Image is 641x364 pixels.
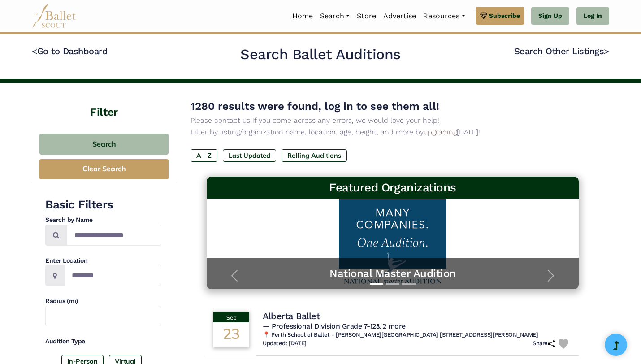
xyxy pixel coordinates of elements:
[216,267,570,281] a: National Master Audition
[32,45,37,56] code: <
[353,7,380,26] a: Store
[533,340,555,347] h6: Share
[191,115,595,126] p: Please contact us if you come across any errors, we would love your help!
[316,7,353,26] a: Search
[263,310,320,322] h4: Alberta Ballet
[289,7,316,26] a: Home
[191,149,217,162] label: A - Z
[282,149,347,162] label: Rolling Auditions
[67,225,161,246] input: Search by names...
[214,180,572,195] h3: Featured Organizations
[45,197,161,212] h3: Basic Filters
[213,322,249,347] div: 23
[191,100,439,113] span: 1280 results were found, log in to see them all!
[32,46,108,56] a: <Go to Dashboard
[263,331,572,339] h6: 📍 Perth School of Ballet - [PERSON_NAME][GEOGRAPHIC_DATA] [STREET_ADDRESS][PERSON_NAME]
[480,11,487,21] img: gem.svg
[370,279,383,289] button: Slide 1
[263,322,406,330] span: — Professional Division Grade 7-12
[476,7,524,25] a: Subscribe
[576,7,609,25] a: Log In
[263,340,307,347] h6: Updated: [DATE]
[32,83,176,120] h4: Filter
[386,279,399,289] button: Slide 2
[45,337,161,346] h4: Audition Type
[402,279,416,289] button: Slide 3
[424,128,457,136] a: upgrading
[39,134,169,155] button: Search
[191,126,595,138] p: Filter by listing/organization name, location, age, height, and more by [DATE]!
[240,45,401,64] h2: Search Ballet Auditions
[45,256,161,265] h4: Enter Location
[514,46,609,56] a: Search Other Listings>
[45,297,161,306] h4: Radius (mi)
[39,159,169,179] button: Clear Search
[64,265,161,286] input: Location
[531,7,569,25] a: Sign Up
[45,216,161,225] h4: Search by Name
[420,7,468,26] a: Resources
[380,7,420,26] a: Advertise
[489,11,520,21] span: Subscribe
[223,149,276,162] label: Last Updated
[376,322,406,330] a: & 2 more
[213,312,249,322] div: Sep
[604,45,609,56] code: >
